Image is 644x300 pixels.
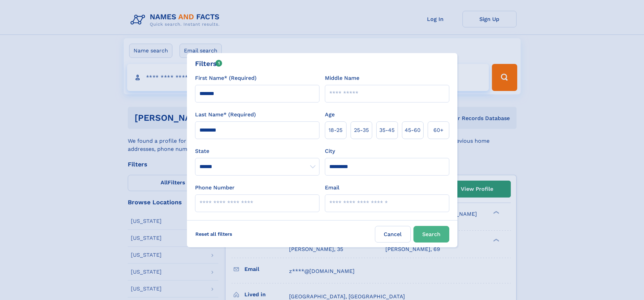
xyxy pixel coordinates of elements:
[329,126,342,134] span: 18‑25
[195,184,235,192] label: Phone Number
[195,147,319,155] label: State
[375,226,411,243] label: Cancel
[405,126,421,134] span: 45‑60
[433,126,444,134] span: 60+
[191,226,237,242] label: Reset all filters
[325,74,359,82] label: Middle Name
[195,111,256,119] label: Last Name* (Required)
[354,126,369,134] span: 25‑35
[195,74,257,82] label: First Name* (Required)
[325,147,335,155] label: City
[195,59,222,69] div: Filters
[325,111,335,119] label: Age
[413,226,449,243] button: Search
[325,184,339,192] label: Email
[379,126,395,134] span: 35‑45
